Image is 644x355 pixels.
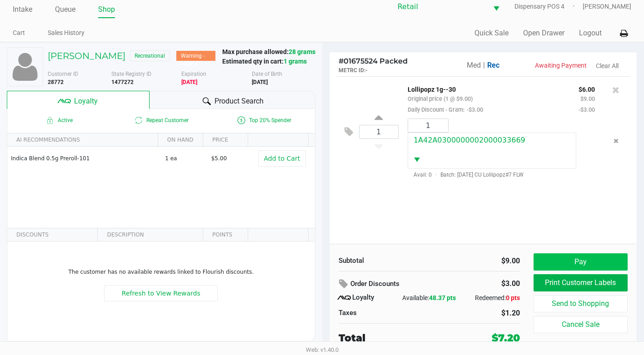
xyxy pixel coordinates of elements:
[596,61,619,71] button: Clear All
[408,84,565,93] p: Lollipopz 1g--30
[289,48,315,55] span: 28 grams
[464,106,483,113] span: -$3.00
[534,253,628,271] button: Pay
[339,308,423,318] div: Taxes
[506,294,520,301] span: 0 pts
[130,50,170,61] span: Recreational
[284,58,307,65] span: 1 grams
[534,316,628,333] button: Cancel Sale
[133,115,144,126] inline-svg: Is repeat customer
[306,346,339,353] span: Web: v1.40.0
[469,276,520,291] div: $3.00
[610,133,622,149] button: Remove the package from the orderLine
[579,28,602,39] button: Logout
[203,228,248,242] th: POINTS
[531,61,587,70] p: Awaiting Payment
[339,276,455,292] div: Order Discounts
[523,28,564,39] button: Open Drawer
[222,48,315,65] span: Max purchase allowed:
[215,96,264,107] span: Product Search
[339,67,365,74] span: METRC ID:
[398,1,482,12] span: Retail
[399,293,459,303] div: Available:
[534,295,628,312] button: Send to Shopping
[48,50,125,61] h5: [PERSON_NAME]
[181,79,197,85] b: Medical card expired
[212,115,315,126] span: Top 20% Spender
[48,27,85,39] a: Sales History
[7,147,161,170] td: Indica Blend 0.5g Preroll-101
[111,79,134,85] b: 1477272
[580,95,595,102] small: $9.00
[48,71,78,77] span: Customer ID
[429,294,456,301] span: 48.37 pts
[467,61,481,69] span: Med
[111,71,151,77] span: State Registry ID
[13,27,25,39] a: Cart
[583,2,631,11] span: [PERSON_NAME]
[211,155,227,162] span: $5.00
[258,150,306,167] button: Add to Cart
[339,330,450,345] div: Total
[158,133,203,147] th: ON HAND
[487,61,499,69] span: Rec
[436,256,520,266] div: $9.00
[222,58,307,65] span: Estimated qty in cart:
[483,61,485,69] span: |
[339,57,344,65] span: #
[203,133,248,147] th: PRICE
[181,71,206,77] span: Expiration
[534,274,628,291] button: Print Customer Labels
[579,84,595,93] p: $6.00
[7,133,315,228] div: Data table
[339,292,399,303] div: Loyalty
[474,28,509,39] button: Quick Sale
[161,147,207,170] td: 1 ea
[97,228,203,242] th: DESCRIPTION
[408,95,473,102] small: Original price (1 @ $9.00)
[7,133,158,147] th: AI RECOMMENDATIONS
[264,155,300,162] span: Add to Cart
[176,51,215,61] div: Warning - Level 2
[104,285,218,301] button: Refresh to View Rewards
[122,290,200,297] span: Refresh to View Rewards
[459,293,520,303] div: Redeemed:
[252,71,282,77] span: Date of Birth
[436,308,520,319] div: $1.20
[7,115,110,126] span: Active
[110,115,213,126] span: Repeat Customer
[98,3,115,16] a: Shop
[13,3,32,16] a: Intake
[339,57,408,65] span: 01675524 Packed
[252,79,268,85] b: [DATE]
[236,115,247,126] inline-svg: Is a top 20% spender
[11,268,311,276] p: The customer has no available rewards linked to Flourish discounts.
[365,67,368,74] span: -
[339,256,423,266] div: Subtotal
[7,228,97,242] th: DISCOUNTS
[74,96,98,107] span: Loyalty
[55,3,75,16] a: Queue
[432,172,440,178] span: ·
[48,79,64,85] b: 28772
[408,172,524,178] span: Avail: 0 Batch: [DATE] CU Lollipopz#7 FLW
[492,330,520,345] div: $7.20
[579,106,595,113] small: -$3.00
[408,106,483,113] small: Daily Discount - Gram:
[45,115,55,126] inline-svg: Active loyalty member
[514,2,583,11] span: Dispensary POS 4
